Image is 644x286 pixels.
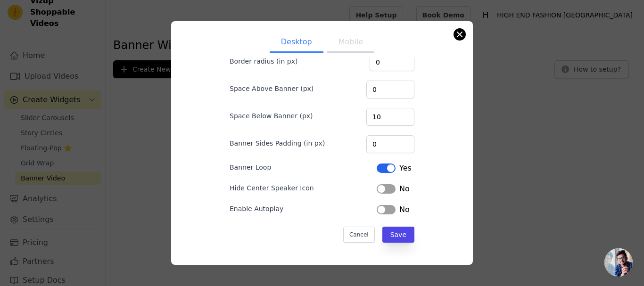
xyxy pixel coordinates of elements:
button: Cancel [343,227,375,243]
span: No [399,183,410,195]
button: Save [382,227,414,243]
span: Yes [399,163,412,174]
button: Mobile [327,33,374,53]
label: Hide Center Speaker Icon [230,183,314,193]
label: Space Below Banner (px) [230,111,313,121]
label: Banner Loop [230,163,271,172]
span: No [399,204,410,215]
button: Close modal [454,29,465,40]
button: Desktop [270,33,323,53]
label: Space Above Banner (px) [230,84,314,93]
label: Enable Autoplay [230,204,283,213]
label: Banner Sides Padding (in px) [230,139,325,148]
label: Border radius (in px) [230,57,297,66]
div: Open chat [604,248,633,277]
